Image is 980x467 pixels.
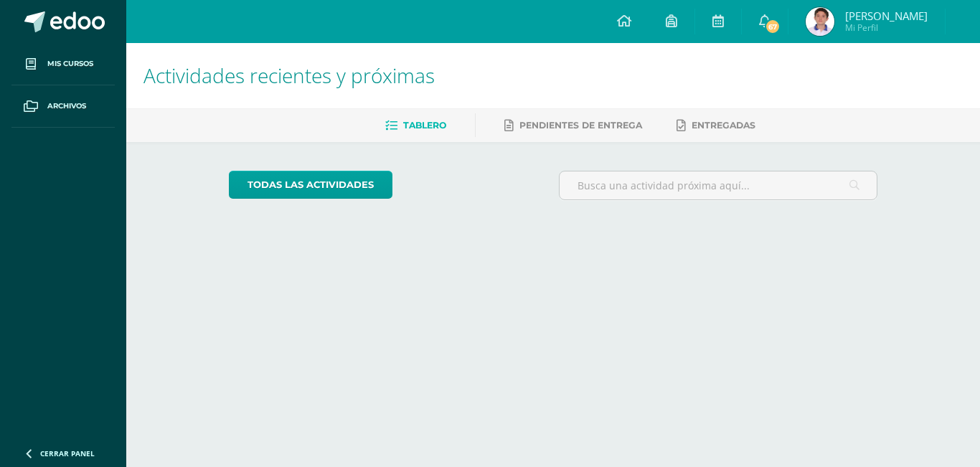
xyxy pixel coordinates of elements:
a: todas las Actividades [229,171,392,199]
img: 028413b4dcba1c40cb976c3e461abcc2.png [806,7,834,36]
span: Pendientes de entrega [519,120,642,131]
span: Actividades recientes y próximas [143,62,435,89]
a: Archivos [11,85,115,128]
span: 67 [765,19,781,34]
a: Mis cursos [11,43,115,85]
a: Entregadas [677,114,755,137]
span: Tablero [403,120,446,131]
a: Pendientes de entrega [504,114,642,137]
span: Mis cursos [47,58,93,70]
span: Cerrar panel [40,448,95,458]
a: Tablero [385,114,446,137]
span: Archivos [47,100,86,112]
span: Mi Perfil [845,22,928,34]
span: [PERSON_NAME] [845,9,928,23]
input: Busca una actividad próxima aquí... [560,171,877,199]
span: Entregadas [692,120,755,131]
